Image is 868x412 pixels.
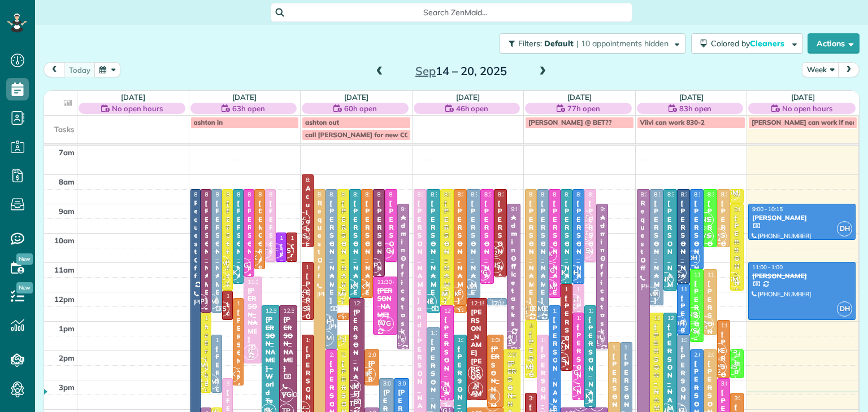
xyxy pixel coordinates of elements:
div: [PERSON_NAME] [693,199,700,305]
span: TP [346,396,361,411]
div: [PERSON_NAME] [693,279,700,385]
div: Aculabs Ft [US_STATE] [305,185,310,339]
span: 9:00 - 10:15 [752,205,783,213]
div: [PERSON_NAME] [734,214,740,319]
div: [PERSON_NAME] [247,287,258,344]
span: VG [379,316,394,331]
span: 12:45 - 3:45 [576,314,607,322]
span: 2:00 - 3:15 [368,351,396,358]
span: VS [698,229,714,244]
span: SM [725,185,740,200]
div: [PERSON_NAME] [752,214,852,222]
span: 8:30 - 1:00 [541,191,568,198]
span: AM [462,279,477,295]
span: New [16,282,33,293]
span: 8:30 - 11:00 [269,191,300,198]
span: NS [295,229,310,244]
a: [DATE] [344,93,368,102]
a: [DATE] [791,93,815,102]
span: Colored by [711,38,788,49]
span: AM [530,301,545,317]
span: 77h open [567,103,600,114]
span: IK [542,247,557,262]
span: MH [593,334,601,340]
span: 8:30 - 11:15 [694,191,724,198]
span: VG [566,365,581,380]
span: DH [837,221,852,236]
div: [PERSON_NAME] [564,294,569,400]
span: Filters: [518,38,542,49]
div: Request Off [317,199,322,280]
span: 10am [54,236,75,245]
div: [PERSON_NAME] [552,199,557,305]
div: [PERSON_NAME] [376,199,381,305]
button: Colored byCleaners [691,33,803,54]
span: 2pm [59,353,75,362]
span: 3:30 - 5:30 [734,395,761,402]
span: 8:30 - 12:15 [353,191,384,198]
span: NK [578,389,593,404]
span: 3pm [59,383,75,392]
span: 10:00 - 11:00 [280,234,314,242]
span: AL [716,231,722,238]
div: [PERSON_NAME] [353,308,361,397]
span: NS [295,301,310,317]
small: 4 [712,235,726,246]
span: 1pm [59,324,75,333]
span: AC [582,213,589,220]
span: 8:30 - 11:00 [389,191,419,198]
span: 8:30 - 11:30 [377,191,407,198]
span: AC [676,268,683,274]
small: 2 [554,343,568,353]
span: NK [422,294,437,309]
span: IK [566,382,581,397]
span: 12:45 - 3:30 [205,314,235,322]
div: [PERSON_NAME] [283,315,294,372]
span: DH [671,316,687,331]
small: 2 [296,291,310,302]
span: NK [658,272,674,287]
span: 3:30 - 5:30 [529,395,556,402]
span: 8:30 - 12:45 [205,191,235,198]
span: 11:45 - 12:45 [576,286,610,293]
span: AC [300,288,306,294]
span: 1:30 - 5:30 [541,336,568,344]
small: 4 [699,322,713,333]
span: 12:15 - 3:15 [237,300,267,307]
button: next [838,62,860,77]
div: [PERSON_NAME] [653,199,660,305]
div: Admin Office tasks [510,214,517,327]
span: 1:45 - 5:15 [612,344,639,351]
span: 11:30 - 1:30 [377,278,407,286]
span: KF [248,348,254,354]
span: 8:30 - 12:45 [215,191,246,198]
span: 8:00 - 10:30 [306,176,336,183]
span: 9:00 - 2:00 [511,205,538,213]
span: 1:00 - 3:00 [529,322,556,329]
span: AL [523,304,529,310]
span: 8:30 - 12:30 [444,191,475,198]
span: ashton in [194,118,223,126]
span: 11:00 - 1:00 [752,264,783,271]
span: 12:30 - 4:00 [588,307,619,314]
h2: 14 – 20, 2025 [390,65,532,77]
span: 12:15 - 3:45 [471,300,501,307]
span: KF [582,230,588,236]
div: [PERSON_NAME] [353,199,358,305]
span: SM [725,272,740,287]
span: 9:00 - 12:00 [734,205,765,213]
a: [DATE] [121,93,145,102]
span: 12:30 - 3:45 [444,307,475,314]
span: AC [493,244,500,251]
span: Viivi can work 830-2 [640,118,705,126]
span: 8:30 - 11:45 [681,191,711,198]
div: [PERSON_NAME] [497,199,504,305]
span: 1:00 - 3:00 [721,322,748,329]
small: 2 [578,217,592,227]
span: DH [566,265,581,280]
span: 12:00 - 1:00 [226,292,257,300]
span: 83h open [679,103,712,114]
span: NK [554,265,569,280]
span: 10:00 - 11:00 [290,234,324,242]
span: 7am [59,148,75,157]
